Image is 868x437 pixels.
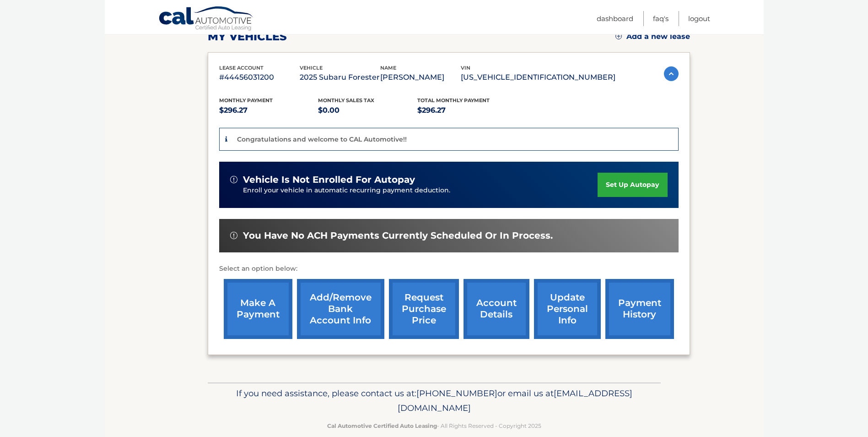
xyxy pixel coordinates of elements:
p: $296.27 [219,104,318,117]
a: payment history [605,279,674,339]
a: set up autopay [598,173,667,197]
p: [PERSON_NAME] [380,71,461,84]
p: [US_VEHICLE_IDENTIFICATION_NUMBER] [461,71,615,84]
p: If you need assistance, please contact us at: or email us at [214,386,655,415]
p: 2025 Subaru Forester [300,71,380,84]
span: lease account [219,65,264,71]
p: Congratulations and welcome to CAL Automotive!! [237,135,407,143]
h2: my vehicles [208,30,287,44]
span: Monthly Payment [219,97,273,104]
a: request purchase price [389,279,459,339]
p: Enroll your vehicle in automatic recurring payment deduction. [243,186,598,196]
p: $0.00 [318,104,417,117]
img: alert-white.svg [230,176,237,183]
a: Dashboard [597,11,633,26]
span: name [380,65,396,71]
p: - All Rights Reserved - Copyright 2025 [214,421,655,431]
p: #44456031200 [219,71,300,84]
a: update personal info [534,279,601,339]
span: Monthly sales Tax [318,97,374,104]
a: FAQ's [653,11,669,26]
p: Select an option below: [219,263,679,274]
span: vin [461,65,470,71]
strong: Cal Automotive Certified Auto Leasing [327,422,437,429]
span: Total Monthly Payment [417,97,490,104]
img: add.svg [615,33,622,39]
img: accordion-active.svg [664,66,679,81]
a: Add/Remove bank account info [297,279,384,339]
img: alert-white.svg [230,232,237,239]
span: vehicle [300,65,323,71]
span: [PHONE_NUMBER] [416,388,497,399]
a: Logout [688,11,710,26]
span: You have no ACH payments currently scheduled or in process. [243,230,553,241]
span: vehicle is not enrolled for autopay [243,174,415,186]
a: account details [464,279,529,339]
p: $296.27 [417,104,517,117]
a: Add a new lease [615,32,690,41]
a: Cal Automotive [158,6,254,33]
a: make a payment [224,279,292,339]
